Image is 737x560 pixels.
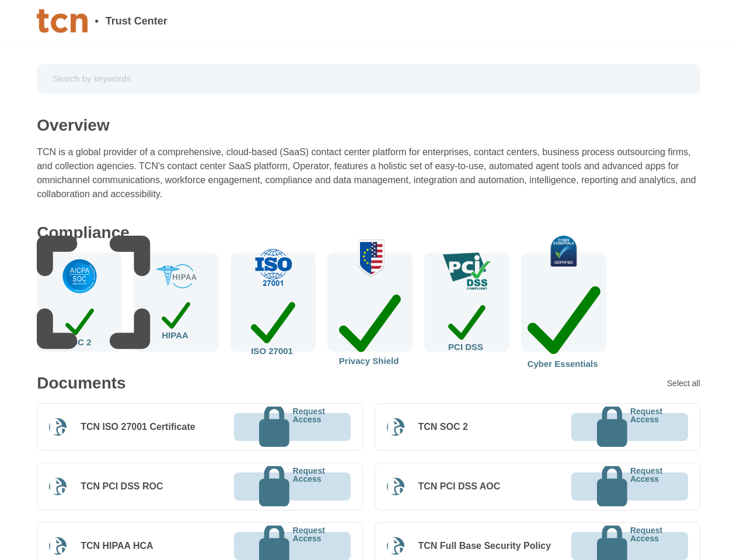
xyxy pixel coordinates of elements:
[293,467,325,507] p: Request Access
[106,16,167,26] span: Trust Center
[37,375,125,391] div: Documents
[339,286,401,366] div: Privacy Shield
[81,540,153,552] div: TCN HIPAA HCA
[667,379,700,387] div: Select all
[528,276,600,368] div: Cyber Essentials
[162,298,191,340] div: HIPAA
[293,407,325,447] p: Request Access
[37,9,88,33] img: Company Banner
[37,117,110,134] div: Overview
[253,249,294,286] img: check
[251,296,295,355] div: ISO 27001
[443,253,491,290] img: check
[37,225,130,241] div: Compliance
[536,236,592,267] img: check
[343,239,398,276] img: check
[95,16,98,26] span: •
[45,69,692,89] input: Search by keywords
[418,421,468,433] div: TCN SOC 2
[156,264,197,289] img: check
[418,540,551,552] div: TCN Full Base Security Policy
[418,481,501,492] div: TCN PCI DSS AOC
[81,421,195,433] div: TCN ISO 27001 Certificate
[630,407,662,447] p: Request Access
[448,300,485,351] div: PCI DSS
[630,467,662,507] p: Request Access
[37,145,700,201] div: TCN is a global provider of a comprehensive, cloud-based (SaaS) contact center platform for enter...
[81,481,163,492] div: TCN PCI DSS ROC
